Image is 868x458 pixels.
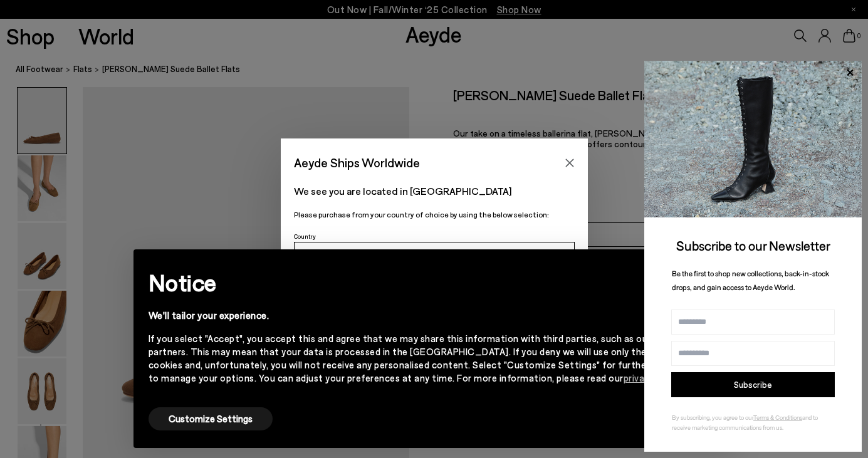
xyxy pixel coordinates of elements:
span: Subscribe to our Newsletter [676,237,830,253]
button: Subscribe [671,372,835,397]
span: By subscribing, you agree to our [672,414,753,421]
a: privacy policy [624,372,682,383]
span: Aeyde Ships Worldwide [294,152,420,174]
div: If you select "Accept", you accept this and agree that we may share this information with third p... [149,332,700,385]
span: Country [294,232,316,240]
button: Customize Settings [149,407,273,430]
h2: Notice [149,266,700,299]
a: Terms & Conditions [753,414,802,421]
p: We see you are located in [GEOGRAPHIC_DATA] [294,184,575,199]
p: Please purchase from your country of choice by using the below selection: [294,209,575,221]
div: We'll tailor your experience. [149,309,700,322]
img: 2a6287a1333c9a56320fd6e7b3c4a9a9.jpg [644,61,862,217]
button: Close [560,154,579,172]
span: Be the first to shop new collections, back-in-stock drops, and gain access to Aeyde World. [672,269,829,292]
